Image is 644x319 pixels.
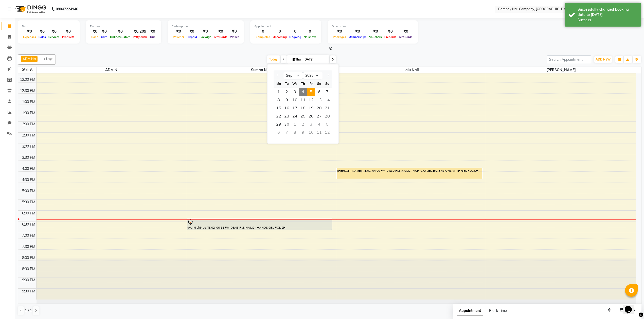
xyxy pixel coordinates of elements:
[307,104,315,112] div: Friday, September 19, 2025
[578,7,637,17] div: Successfully changed booking date to today
[291,88,299,96] div: Wednesday, September 3, 2025
[307,104,315,112] span: 19
[47,35,61,39] span: Services
[315,112,323,120] span: 27
[347,35,368,39] span: Memberships
[22,24,76,29] div: Total
[547,55,591,63] input: Search Appointment
[315,104,323,112] span: 20
[283,96,291,104] span: 9
[254,29,272,34] div: 0
[291,96,299,104] span: 10
[21,211,36,216] div: 6:00 PM
[132,35,148,39] span: Petty cash
[267,55,280,63] span: Today
[21,177,36,183] div: 4:30 PM
[291,57,302,61] span: Thu
[19,88,36,93] div: 12:30 PM
[299,96,307,104] span: 11
[383,29,398,34] div: ₹0
[172,24,240,29] div: Redemption
[457,306,483,315] span: Appointment
[398,29,414,34] div: ₹0
[21,222,36,227] div: 6:30 PM
[275,120,283,128] span: 29
[336,67,486,73] span: Lalu Nail
[21,266,36,272] div: 8:30 PM
[56,2,78,16] b: 08047224946
[283,104,291,112] div: Tuesday, September 16, 2025
[276,71,280,79] button: Previous month
[212,29,229,34] div: ₹0
[283,120,291,128] div: Tuesday, September 30, 2025
[18,67,36,72] div: Stylist
[383,35,398,39] span: Prepaids
[315,96,323,104] div: Saturday, September 13, 2025
[148,29,157,34] div: ₹0
[13,2,48,16] img: logo
[315,104,323,112] div: Saturday, September 20, 2025
[100,35,109,39] span: Card
[299,128,307,136] div: Thursday, October 9, 2025
[315,88,323,96] div: Saturday, September 6, 2025
[284,72,303,79] select: Select month
[21,144,36,149] div: 3:00 PM
[254,24,317,29] div: Appointment
[44,56,51,61] span: +3
[347,29,368,34] div: ₹0
[275,96,283,104] div: Monday, September 8, 2025
[307,96,315,104] div: Friday, September 12, 2025
[272,35,288,39] span: Upcoming
[323,128,331,136] div: Sunday, October 12, 2025
[307,88,315,96] div: Friday, September 5, 2025
[291,112,299,120] div: Wednesday, September 24, 2025
[198,35,212,39] span: Package
[275,79,283,88] div: Mo
[307,112,315,120] div: Friday, September 26, 2025
[275,104,283,112] span: 15
[323,112,331,120] div: Sunday, September 28, 2025
[283,112,291,120] div: Tuesday, September 23, 2025
[275,88,283,96] span: 1
[21,110,36,116] div: 1:30 PM
[47,29,61,34] div: ₹0
[332,29,347,34] div: ₹0
[19,77,36,82] div: 12:00 PM
[34,57,36,61] a: x
[303,72,322,79] select: Select year
[302,35,317,39] span: No show
[283,128,291,136] div: Tuesday, October 7, 2025
[578,17,637,23] div: Success
[275,88,283,96] div: Monday, September 1, 2025
[486,67,636,73] span: [PERSON_NAME]
[132,29,148,34] div: ₹6,209
[61,29,76,34] div: ₹0
[275,96,283,104] span: 8
[275,112,283,120] span: 22
[275,128,283,136] div: Monday, October 6, 2025
[25,308,32,313] span: 1 / 1
[61,35,76,39] span: Products
[109,29,132,34] div: ₹0
[315,96,323,104] span: 13
[283,104,291,112] span: 16
[187,219,332,230] div: avanti shinde, TK02, 06:15 PM-06:45 PM, NAILS - HANDS GEL POLISH
[21,277,36,283] div: 9:00 PM
[368,35,383,39] span: Vouchers
[288,29,302,34] div: 0
[283,88,291,96] span: 2
[323,104,331,112] span: 21
[172,29,185,34] div: ₹0
[291,79,299,88] div: We
[307,128,315,136] div: Friday, October 10, 2025
[291,104,299,112] div: Wednesday, September 17, 2025
[254,35,272,39] span: Completed
[21,166,36,171] div: 4:00 PM
[229,35,240,39] span: Wallet
[21,233,36,238] div: 7:00 PM
[283,79,291,88] div: Tu
[21,200,36,205] div: 5:30 PM
[291,120,299,128] div: Wednesday, October 1, 2025
[299,96,307,104] div: Thursday, September 11, 2025
[21,122,36,127] div: 2:00 PM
